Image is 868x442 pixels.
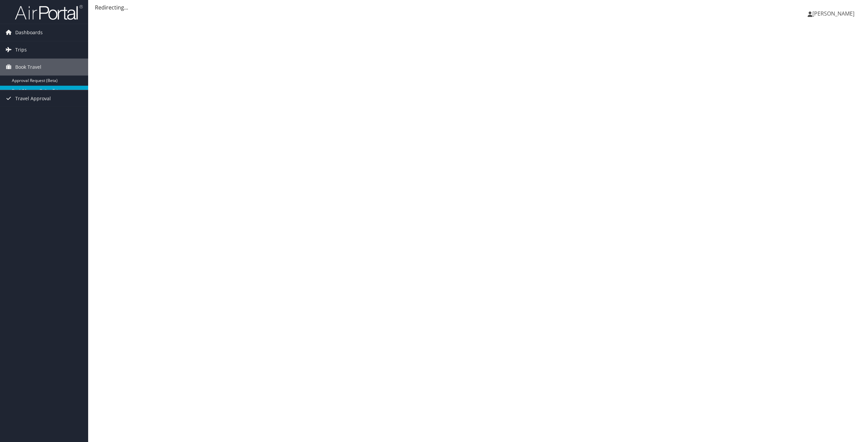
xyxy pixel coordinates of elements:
[15,4,83,20] img: airportal-logo.png
[15,24,43,41] span: Dashboards
[15,59,41,76] span: Book Travel
[812,10,854,17] span: [PERSON_NAME]
[15,41,27,58] span: Trips
[95,3,861,12] div: Redirecting...
[15,90,51,107] span: Travel Approval
[808,3,861,24] a: [PERSON_NAME]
